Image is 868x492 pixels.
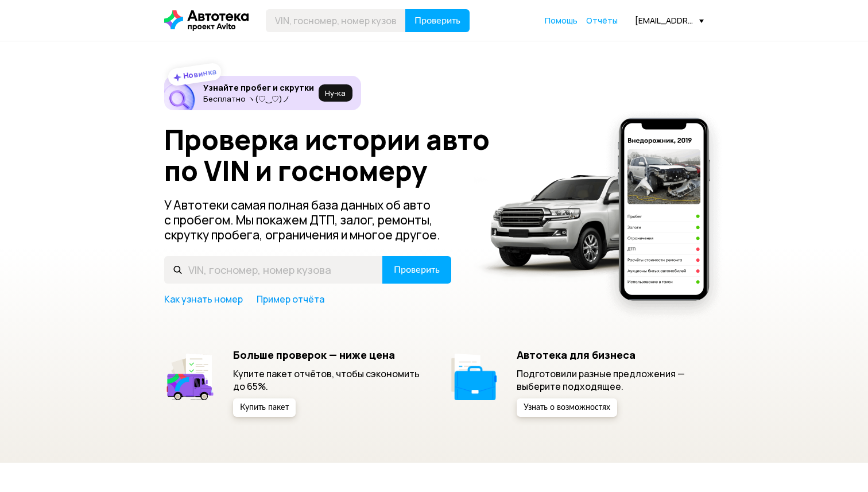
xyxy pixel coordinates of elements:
[164,256,383,284] input: VIN, госномер, номер кузова
[266,9,406,32] input: VIN, госномер, номер кузова
[524,404,610,412] span: Узнать о возможностях
[517,398,617,417] button: Узнать о возможностях
[586,15,618,26] span: Отчёты
[233,348,421,361] h5: Больше проверок — ниже цена
[405,9,470,32] button: Проверить
[517,348,704,361] h5: Автотека для бизнеса
[517,367,704,393] p: Подготовили разные предложения — выберите подходящее.
[257,293,324,305] a: Пример отчёта
[240,404,289,412] span: Купить пакет
[635,15,704,26] div: [EMAIL_ADDRESS][DOMAIN_NAME]
[203,83,314,93] h6: Узнайте пробег и скрутки
[233,367,421,393] p: Купите пакет отчётов, чтобы сэкономить до 65%.
[382,256,451,284] button: Проверить
[164,197,452,242] p: У Автотеки самая полная база данных об авто с пробегом. Мы покажем ДТП, залог, ремонты, скрутку п...
[545,15,578,26] span: Помощь
[164,124,507,186] h1: Проверка истории авто по VIN и госномеру
[586,15,618,26] a: Отчёты
[203,94,314,103] p: Бесплатно ヽ(♡‿♡)ノ
[164,293,243,305] a: Как узнать номер
[414,16,460,25] span: Проверить
[325,88,346,98] span: Ну‑ка
[545,15,578,26] a: Помощь
[394,265,440,274] span: Проверить
[183,66,218,81] strong: Новинка
[233,398,296,417] button: Купить пакет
